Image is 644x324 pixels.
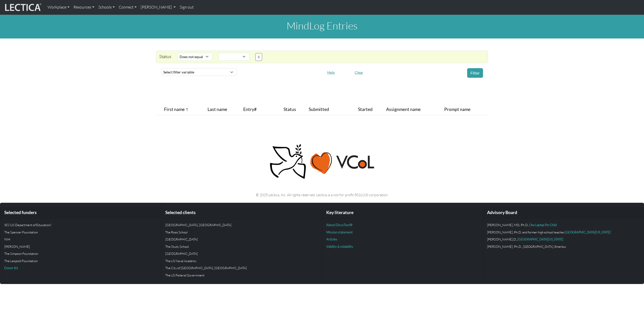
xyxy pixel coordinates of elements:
img: lecticalive [4,3,42,12]
p: The US Federal Government [165,273,318,278]
img: Peace, love, VCoL [268,143,376,180]
a: Connect [117,2,139,13]
a: About DiscoTest® [326,223,352,227]
a: [PERSON_NAME] [139,2,178,13]
a: Workplace [46,2,71,13]
div: Status [156,53,174,61]
em: , [GEOGRAPHIC_DATA], Emeritus [522,245,566,249]
a: Articles [326,237,337,241]
a: Mission statement [326,230,353,234]
p: [GEOGRAPHIC_DATA] [165,237,318,242]
a: Help [325,69,337,74]
a: [GEOGRAPHIC_DATA][US_STATE] [517,237,563,241]
span: Status [284,106,296,113]
a: Resources [71,2,96,13]
th: Started [356,104,384,115]
p: The Spencer Foundation [4,230,157,235]
p: The City of [GEOGRAPHIC_DATA], [GEOGRAPHIC_DATA] [165,265,318,270]
th: Last name [206,104,241,115]
p: The Study School [165,244,318,249]
a: Donor list [4,266,18,270]
span: First name [164,106,189,113]
p: [GEOGRAPHIC_DATA] [165,251,318,256]
div: Advisory Board [483,207,644,218]
div: Key literature [322,207,483,218]
p: The Simpson Foundation [4,251,157,256]
p: NIH [4,237,157,242]
p: © 2025 Lectica, Inc. All rights reserved. Lectica is a not for profit 501(c)(3) corporation. [159,192,485,198]
p: [PERSON_NAME], MD, Ph.D., [487,222,640,227]
a: [GEOGRAPHIC_DATA][US_STATE] [565,230,611,234]
div: Selected funders [0,207,161,218]
a: One Laptop Per Child [529,223,557,227]
button: Clear [352,68,366,76]
p: [PERSON_NAME], Ph.D. [487,244,640,249]
div: Selected clients [161,207,322,218]
p: The Leopold Foundation [4,258,157,263]
span: Assignment name [386,106,421,113]
button: Filter [467,68,483,78]
p: [GEOGRAPHIC_DATA], [GEOGRAPHIC_DATA] [165,222,318,227]
p: The Ross School [165,230,318,235]
p: [PERSON_NAME].D., [487,237,640,242]
span: Submitted [309,106,329,113]
a: Schools [96,2,117,13]
button: X [255,53,262,61]
a: Sign out [178,2,196,13]
span: Prompt name [444,106,470,113]
button: Help [325,68,337,76]
p: The US Naval Academy [165,258,318,263]
p: [PERSON_NAME] [4,244,157,249]
a: Validity & reliability [326,245,353,249]
p: IES (US Department of Education) [4,222,157,227]
span: Entry# [243,106,266,113]
p: [PERSON_NAME], Ph.D. and former high school teacher, [487,230,640,235]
